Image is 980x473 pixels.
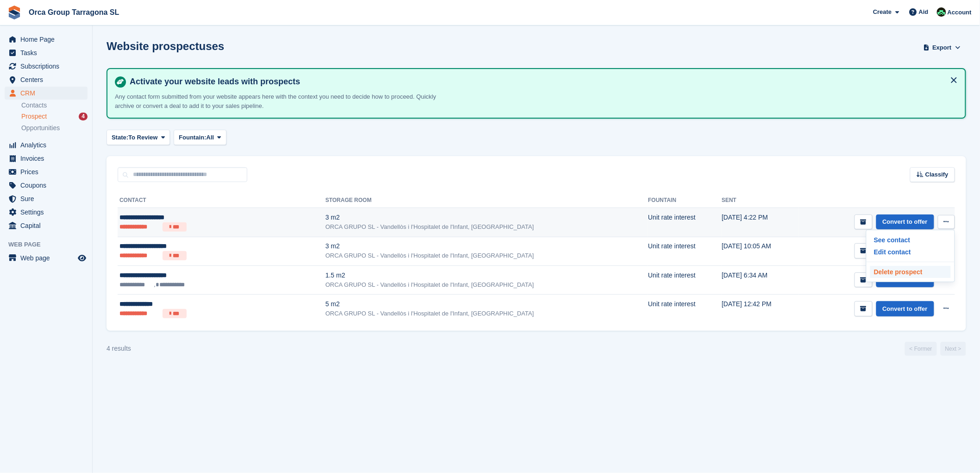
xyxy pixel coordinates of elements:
[5,165,88,178] a: menu
[870,266,951,278] a: Delete prospect
[179,134,206,141] font: Fountain:
[5,179,88,192] a: menu
[933,44,952,51] font: Export
[905,342,937,356] a: Former
[115,93,436,109] font: Any contact form submitted from your website appears here with the context you need to decide how...
[5,219,88,232] a: menu
[883,305,928,312] font: Convert to offer
[326,310,534,317] font: ORCA GRUPO SL - Vandellòs i l'Hospitalet de l'Infant, [GEOGRAPHIC_DATA]
[20,63,59,70] font: Subscriptions
[20,49,37,57] font: Tasks
[722,242,771,250] font: [DATE] 10:05 AM
[945,346,961,352] font: Next >
[21,113,47,120] font: Prospect
[5,139,88,151] a: menu
[874,268,923,276] font: Delete prospect
[29,8,119,16] font: Orca Group Tarragona SL
[20,168,38,176] font: Prices
[20,254,50,262] font: Web page
[5,252,88,265] a: menu
[20,89,35,97] font: CRM
[8,241,41,248] font: Web page
[326,214,340,221] font: 3 m2
[107,130,170,145] button: State: To Review
[910,346,932,352] font: < Former
[919,8,929,15] font: Aid
[206,134,214,141] font: All
[82,113,85,120] font: 4
[948,9,972,16] font: Account
[648,197,676,203] font: Fountain
[107,40,224,52] font: Website prospectuses
[5,46,88,59] a: menu
[648,242,696,250] font: Unit rate interest
[20,208,44,216] font: Settings
[648,300,696,308] font: Unit rate interest
[925,171,949,178] font: Classify
[76,252,88,264] a: Store Preview
[722,214,768,221] font: [DATE] 4:22 PM
[112,134,128,141] font: State:
[20,76,43,83] font: Centers
[873,8,892,15] font: Create
[326,242,340,250] font: 3 m2
[107,345,131,352] font: 4 results
[21,101,88,110] a: Contacts
[21,101,47,109] font: Contacts
[5,33,88,46] a: menu
[130,77,300,86] font: Activate your website leads with prospects
[5,152,88,165] a: menu
[326,197,372,203] font: Storage room
[20,222,41,229] font: Capital
[21,112,88,121] a: Prospect 4
[722,300,772,308] font: [DATE] 12:42 PM
[20,195,34,202] font: Sure
[5,206,88,219] a: menu
[5,87,88,100] a: menu
[326,252,534,259] font: ORCA GRUPO SL - Vandellòs i l'Hospitalet de l'Infant, [GEOGRAPHIC_DATA]
[20,36,55,43] font: Home Page
[326,271,346,279] font: 1.5 m2
[5,192,88,205] a: menu
[876,301,935,316] a: Convert to offer
[876,214,935,230] a: Convert to offer
[922,40,962,55] button: Export
[870,246,951,258] a: Edit contact
[5,73,88,86] a: menu
[883,218,928,225] font: Convert to offer
[326,300,340,308] font: 5 m2
[874,248,911,256] font: Edit contact
[7,6,21,19] img: stora-icon-8386f47178a22dfd0bd8f6a31ec36ba5ce8667c1dd55bd0f319d3a0aa187defe.svg
[174,130,226,145] button: Fountain: All
[128,134,157,141] font: To Review
[903,342,968,356] nav: Page
[874,236,911,244] font: See contact
[5,60,88,73] a: menu
[722,197,736,203] font: Sent
[20,182,46,189] font: Coupons
[941,342,966,356] a: Next
[937,7,946,17] img: Tania
[648,214,696,221] font: Unit rate interest
[21,124,60,132] font: Opportunities
[326,223,534,230] font: ORCA GRUPO SL - Vandellòs i l'Hospitalet de l'Infant, [GEOGRAPHIC_DATA]
[648,271,696,279] font: Unit rate interest
[326,281,534,288] font: ORCA GRUPO SL - Vandellòs i l'Hospitalet de l'Infant, [GEOGRAPHIC_DATA]
[722,271,767,279] font: [DATE] 6:34 AM
[25,5,123,20] a: Orca Group Tarragona SL
[870,234,951,246] a: See contact
[21,123,88,133] a: Opportunities
[119,197,146,203] font: Contact
[20,141,46,149] font: Analytics
[20,155,44,162] font: Invoices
